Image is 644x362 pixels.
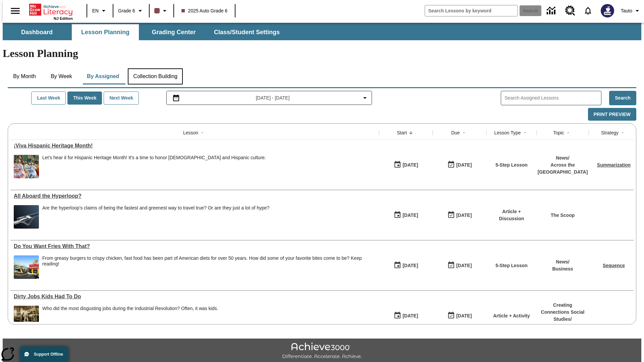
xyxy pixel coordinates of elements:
[14,255,39,279] img: One of the first McDonald's stores, with the iconic red sign and golden arches.
[14,155,39,178] img: A photograph of Hispanic women participating in a parade celebrating Hispanic culture. The women ...
[361,94,369,102] svg: Collapse Date Range Filter
[115,5,147,17] button: Grade: Grade 6, Select a grade
[445,159,474,171] button: 09/21/25: Last day the lesson can be accessed
[456,261,472,270] div: [DATE]
[14,243,376,249] div: Do You Want Fries With That?
[609,91,636,105] button: Search
[20,347,68,362] button: Support Offline
[621,7,632,14] span: Tauto
[402,161,418,169] div: [DATE]
[14,205,39,229] img: Artist rendering of Hyperloop TT vehicle entering a tunnel
[209,24,285,40] button: Class/Student Settings
[601,129,619,136] div: Strategy
[104,92,139,105] button: Next Week
[31,92,66,105] button: Last Week
[552,258,573,265] p: News /
[14,294,376,300] a: Dirty Jobs Kids Had To Do, Lessons
[89,5,111,17] button: Language: EN, Select a language
[445,259,474,272] button: 07/20/26: Last day the lesson can be accessed
[14,193,376,199] div: All Aboard the Hyperloop?
[42,205,269,229] div: Are the hyperloop's claims of being the fastest and greenest way to travel true? Or are they just...
[5,1,25,21] button: Open side menu
[540,302,585,323] p: Creating Connections Social Studies /
[564,129,572,137] button: Sort
[552,265,573,273] p: Business
[72,24,139,40] button: Lesson Planning
[588,108,636,121] button: Print Preview
[619,129,627,137] button: Sort
[3,24,286,40] div: SubNavbar
[181,7,228,14] span: 2025 Auto Grade 6
[603,263,625,268] a: Sequence
[445,309,474,322] button: 11/30/25: Last day the lesson can be accessed
[402,261,418,270] div: [DATE]
[128,68,183,84] button: Collection Building
[553,129,564,136] div: Topic
[14,143,376,149] div: ¡Viva Hispanic Heritage Month!
[597,162,631,168] a: Summarization
[42,155,266,161] div: Let's hear it for Hispanic Heritage Month! It's a time to honor [DEMOGRAPHIC_DATA] and Hispanic c...
[538,162,588,176] p: Across the [GEOGRAPHIC_DATA]
[391,159,420,171] button: 09/15/25: First time the lesson was available
[14,193,376,199] a: All Aboard the Hyperloop?, Lessons
[42,255,376,267] div: From greasy burgers to crispy chicken, fast food has been part of American diets for over 50 year...
[198,129,206,137] button: Sort
[551,212,575,219] p: The Scoop
[407,129,415,137] button: Sort
[118,7,135,14] span: Grade 6
[618,5,644,17] button: Profile/Settings
[456,161,472,169] div: [DATE]
[282,343,362,360] img: Achieve3000 Differentiate Accelerate Achieve
[601,4,614,17] img: Avatar
[152,5,171,17] button: Class color is dark brown. Change class color
[183,129,198,136] div: Lesson
[391,309,420,322] button: 07/11/25: First time the lesson was available
[494,129,521,136] div: Lesson Type
[42,306,218,329] div: Who did the most disgusting jobs during the Industrial Revolution? Often, it was kids.
[521,129,529,137] button: Sort
[425,5,518,16] input: search field
[169,94,369,102] button: Select the date range menu item
[8,68,41,84] button: By Month
[402,211,418,220] div: [DATE]
[256,95,290,102] span: [DATE] - [DATE]
[14,294,376,300] div: Dirty Jobs Kids Had To Do
[504,93,601,103] input: Search Assigned Lessons
[42,155,266,178] div: Let's hear it for Hispanic Heritage Month! It's a time to honor Hispanic Americans and Hispanic c...
[54,16,73,20] span: NJ Edition
[14,243,376,249] a: Do You Want Fries With That?, Lessons
[391,259,420,272] button: 07/14/25: First time the lesson was available
[67,92,102,105] button: This Week
[140,24,207,40] button: Grading Center
[561,2,579,20] a: Resource Center, Will open in new tab
[14,306,39,329] img: Black and white photo of two young boys standing on a piece of heavy machinery
[391,209,420,222] button: 07/21/25: First time the lesson was available
[460,129,468,137] button: Sort
[3,47,641,60] h1: Lesson Planning
[597,2,618,19] button: Select a new avatar
[42,205,269,211] div: Are the hyperloop's claims of being the fastest and greenest way to travel true? Or are they just...
[495,162,528,169] p: 5-Step Lesson
[579,2,597,19] a: Notifications
[34,352,63,357] span: Support Offline
[456,211,472,220] div: [DATE]
[493,312,530,319] p: Article + Activity
[82,68,124,84] button: By Assigned
[495,262,528,269] p: 5-Step Lesson
[45,68,78,84] button: By Week
[451,129,460,136] div: Due
[29,3,73,16] a: Home
[456,312,472,320] div: [DATE]
[29,2,73,20] div: Home
[538,155,588,162] p: News /
[14,143,376,149] a: ¡Viva Hispanic Heritage Month! , Lessons
[445,209,474,222] button: 06/30/26: Last day the lesson can be accessed
[490,208,533,222] p: Article + Discussion
[402,312,418,320] div: [DATE]
[397,129,407,136] div: Start
[42,255,376,279] div: From greasy burgers to crispy chicken, fast food has been part of American diets for over 50 year...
